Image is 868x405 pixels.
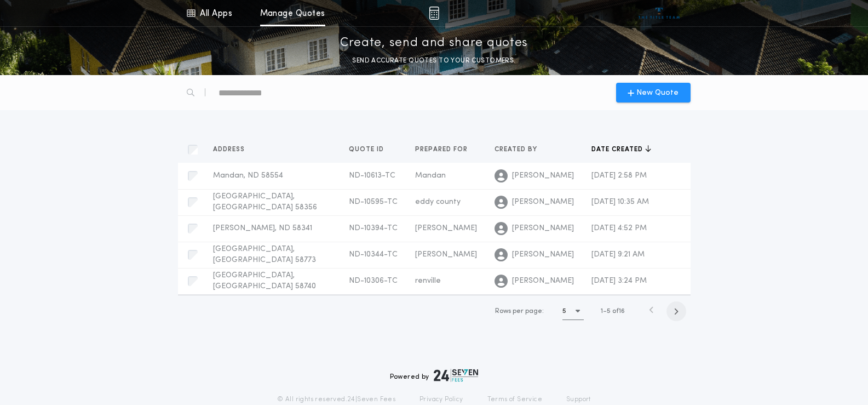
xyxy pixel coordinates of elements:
[495,144,545,155] button: Created by
[607,308,611,315] span: 5
[591,198,649,206] span: [DATE] 10:35 AM
[639,8,680,19] img: vs-icon
[612,306,625,316] span: of 16
[562,306,566,317] h1: 5
[429,7,439,20] img: img
[487,395,542,404] a: Terms of Service
[415,145,470,154] span: Prepared for
[213,271,316,290] span: [GEOGRAPHIC_DATA], [GEOGRAPHIC_DATA] 58740
[415,224,477,232] span: [PERSON_NAME]
[349,144,392,155] button: Quote ID
[213,144,253,155] button: Address
[390,369,479,382] div: Powered by
[349,250,398,259] span: ND-10344-TC
[349,224,398,232] span: ND-10394-TC
[213,192,317,212] span: [GEOGRAPHIC_DATA], [GEOGRAPHIC_DATA] 58356
[349,172,395,180] span: ND-10613-TC
[419,395,463,404] a: Privacy Policy
[512,197,574,208] span: [PERSON_NAME]
[512,249,574,260] span: [PERSON_NAME]
[415,277,441,285] span: renville
[601,308,603,315] span: 1
[512,223,574,234] span: [PERSON_NAME]
[415,198,461,206] span: eddy county
[349,145,386,154] span: Quote ID
[512,276,574,287] span: [PERSON_NAME]
[213,145,247,154] span: Address
[591,224,647,232] span: [DATE] 4:52 PM
[495,308,544,315] span: Rows per page:
[562,303,584,320] button: 5
[566,395,591,404] a: Support
[213,245,316,264] span: [GEOGRAPHIC_DATA], [GEOGRAPHIC_DATA] 58773
[352,55,515,66] p: SEND ACCURATE QUOTES TO YOUR CUSTOMERS.
[415,172,446,180] span: Mandan
[277,395,395,404] p: © All rights reserved. 24|Seven Fees
[434,369,479,382] img: logo
[591,144,651,155] button: Date created
[349,277,398,285] span: ND-10306-TC
[636,87,679,99] span: New Quote
[415,250,477,259] span: [PERSON_NAME]
[349,198,398,206] span: ND-10595-TC
[591,172,647,180] span: [DATE] 2:58 PM
[340,35,528,52] p: Create, send and share quotes
[512,170,574,181] span: [PERSON_NAME]
[591,277,647,285] span: [DATE] 3:24 PM
[591,145,645,154] span: Date created
[591,250,645,259] span: [DATE] 9:21 AM
[213,172,283,180] span: Mandan, ND 58554
[495,145,539,154] span: Created by
[616,83,691,102] button: New Quote
[213,224,312,232] span: [PERSON_NAME], ND 58341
